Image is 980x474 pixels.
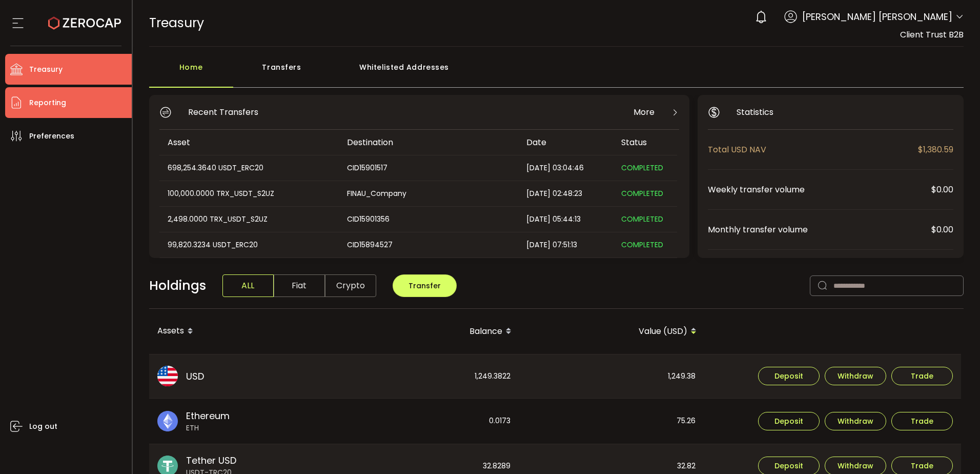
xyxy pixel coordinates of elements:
span: Monthly transfer volume [708,223,931,236]
div: Transfers [233,57,331,88]
span: Log out [29,419,57,434]
div: 2,498.0000 TRX_USDT_S2UZ [159,213,338,225]
span: COMPLETED [621,240,663,250]
div: 1,249.3822 [335,354,519,399]
button: Transfer [393,274,457,297]
span: Preferences [29,129,74,144]
div: Asset [159,136,339,148]
div: 698,254.3640 USDT_ERC20 [159,162,338,174]
div: 99,820.3234 USDT_ERC20 [159,239,338,251]
span: [PERSON_NAME] [PERSON_NAME] [802,10,952,24]
div: Value (USD) [520,323,705,340]
span: Client Trust B2B [900,29,964,41]
span: Withdraw [838,372,873,380]
span: $1,380.59 [918,143,953,156]
span: $0.00 [931,183,953,196]
span: $0.00 [931,223,953,236]
span: USD [186,369,204,383]
button: Withdraw [825,412,886,430]
span: Ethereum [186,409,230,423]
span: Deposit [774,372,803,380]
iframe: Chat Widget [929,425,980,474]
span: Withdraw [838,462,873,469]
span: Transfer [409,281,441,291]
span: ETH [186,423,230,433]
span: Total USD NAV [708,143,918,156]
div: CID15901517 [339,162,517,174]
span: Statistics [737,106,773,118]
span: More [634,106,655,118]
span: Tether USD [186,453,236,467]
div: Balance [335,323,520,340]
img: eth_portfolio.svg [157,411,178,431]
span: COMPLETED [621,214,663,224]
span: ALL [222,274,274,297]
button: Trade [891,367,953,385]
span: Recent Transfers [188,106,258,118]
div: [DATE] 02:48:23 [518,188,613,200]
span: Treasury [29,62,63,77]
div: Destination [339,136,518,148]
button: Trade [891,412,953,430]
span: Deposit [774,462,803,469]
span: Weekly transfer volume [708,183,931,196]
div: Whitelisted Addresses [331,57,478,88]
div: 1,249.38 [520,354,704,399]
span: Reporting [29,95,66,110]
span: Trade [911,418,933,425]
div: Date [518,136,613,148]
div: Status [613,136,677,148]
span: COMPLETED [621,163,663,173]
div: [DATE] 03:04:46 [518,162,613,174]
div: 75.26 [520,399,704,444]
span: COMPLETED [621,188,663,199]
span: Fiat [274,274,325,297]
span: Crypto [325,274,376,297]
span: Deposit [774,418,803,425]
button: Deposit [758,367,820,385]
span: Withdraw [838,418,873,425]
div: Assets [149,323,335,340]
span: Trade [911,462,933,469]
span: Holdings [149,276,206,295]
div: CID15894527 [339,239,517,251]
button: Deposit [758,412,820,430]
div: FINAU_Company [339,188,517,200]
div: 100,000.0000 TRX_USDT_S2UZ [159,188,338,200]
button: Withdraw [825,367,886,385]
div: Home [149,57,233,88]
div: [DATE] 05:44:13 [518,213,613,225]
div: CID15901356 [339,213,517,225]
span: Trade [911,372,933,380]
span: Treasury [149,14,204,32]
div: 0.0173 [335,399,519,444]
img: usd_portfolio.svg [157,366,178,386]
div: [DATE] 07:51:13 [518,239,613,251]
